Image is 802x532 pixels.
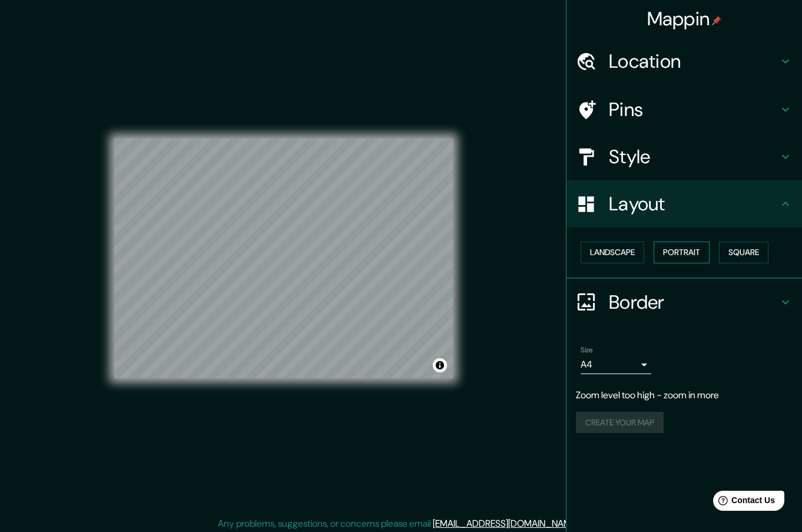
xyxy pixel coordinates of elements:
[566,38,802,85] div: Location
[433,358,447,372] button: Toggle attribution
[712,16,721,25] img: pin-icon.png
[581,242,644,263] button: Landscape
[218,517,580,531] p: Any problems, suggestions, or concerns please email .
[433,517,578,530] a: [EMAIL_ADDRESS][DOMAIN_NAME]
[114,138,453,378] canvas: Map
[654,242,710,263] button: Portrait
[581,355,651,374] div: A4
[566,86,802,133] div: Pins
[697,486,789,519] iframe: Help widget launcher
[647,7,722,31] h4: Mappin
[566,133,802,180] div: Style
[609,98,778,121] h4: Pins
[609,49,778,73] h4: Location
[566,180,802,227] div: Layout
[609,145,778,168] h4: Style
[609,192,778,216] h4: Layout
[576,388,793,402] p: Zoom level too high - zoom in more
[609,290,778,314] h4: Border
[581,345,593,355] label: Size
[566,279,802,326] div: Border
[719,242,768,263] button: Square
